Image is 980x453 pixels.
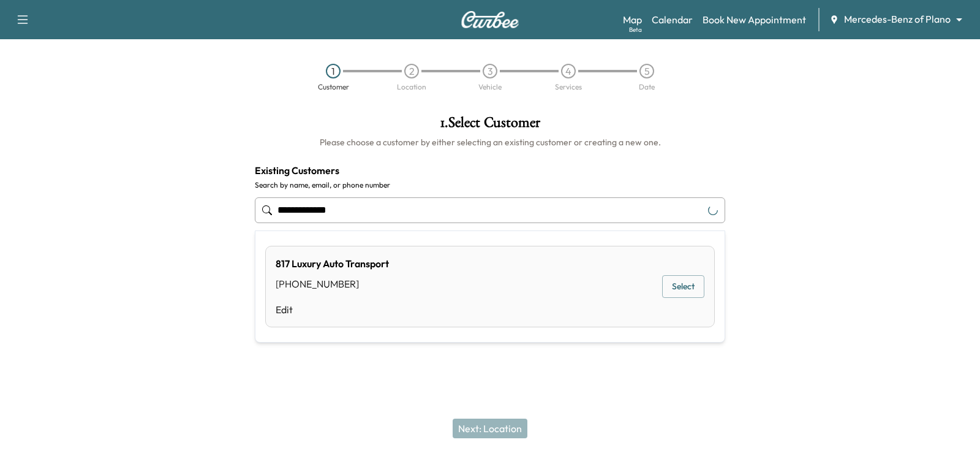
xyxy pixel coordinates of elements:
div: 5 [639,64,654,78]
h4: Existing Customers [255,163,725,178]
h1: 1 . Select Customer [255,115,725,136]
div: 4 [561,64,576,78]
div: Vehicle [478,83,502,91]
div: 1 [326,64,341,78]
a: Edit [276,302,389,317]
div: Date [639,83,655,91]
label: Search by name, email, or phone number [255,180,725,190]
div: Services [555,83,582,91]
div: 3 [483,64,497,78]
div: 2 [404,64,419,78]
div: Customer [318,83,349,91]
span: Mercedes-Benz of Plano [844,12,951,26]
a: MapBeta [623,12,642,27]
div: Location [397,83,426,91]
img: Curbee Logo [461,11,519,28]
button: Select [662,275,704,298]
h6: Please choose a customer by either selecting an existing customer or creating a new one. [255,136,725,148]
a: Book New Appointment [703,12,806,27]
div: [PHONE_NUMBER] [276,276,389,291]
div: 817 Luxury Auto Transport [276,256,389,271]
div: Beta [629,25,642,34]
a: Calendar [652,12,693,27]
